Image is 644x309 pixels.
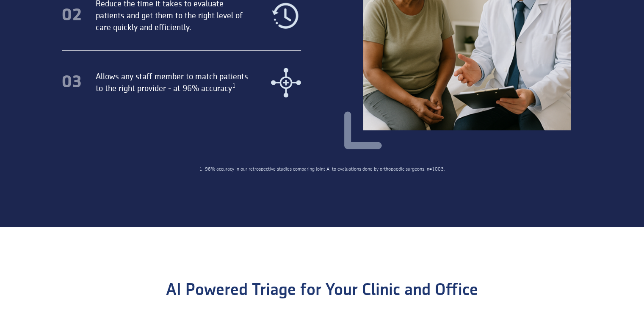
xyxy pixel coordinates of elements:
[62,73,82,92] div: 03
[166,281,478,300] div: AI Powered Triage for Your Clinic and Office
[62,6,82,25] div: 02
[96,71,251,94] div: Allows any staff member to match patients to the right provider - at 96% accuracy
[232,83,236,89] sup: 1
[199,166,445,173] div: 1. 96% accuracy in our retrospective studies comparing Joint Ai to evaluations done by orthopaedi...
